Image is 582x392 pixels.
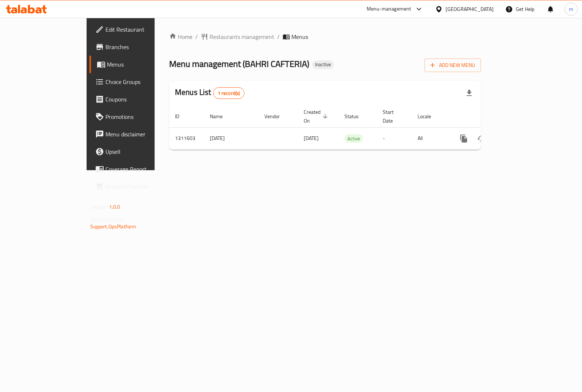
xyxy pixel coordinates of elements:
span: 1.0.0 [109,202,120,212]
a: Menus [89,56,184,73]
span: Grocery Checklist [105,182,178,191]
span: Menu disclaimer [105,130,178,139]
span: Coupons [105,95,178,104]
span: [DATE] [304,133,319,143]
span: Start Date [383,108,403,125]
span: Coverage Report [105,165,178,173]
span: Name [210,112,232,121]
span: Branches [105,43,178,51]
a: Coupons [89,91,184,108]
div: Menu-management [367,5,411,13]
span: Inactive [312,61,334,68]
a: Edit Restaurant [89,21,184,38]
span: m [569,5,573,13]
span: Edit Restaurant [105,25,178,34]
span: Get support on: [90,215,124,224]
li: / [277,32,280,41]
span: Menus [291,32,308,41]
li: / [195,32,198,41]
span: Created On [304,108,330,125]
a: Branches [89,38,184,56]
a: Menu disclaimer [89,125,184,143]
a: Promotions [89,108,184,125]
span: Status [344,112,368,121]
span: Upsell [105,147,178,156]
th: Actions [449,105,531,128]
div: Export file [461,84,478,102]
span: Locale [418,112,441,121]
span: Choice Groups [105,77,178,86]
span: 1 record(s) [214,90,244,97]
span: Vendor [264,112,289,121]
a: Choice Groups [89,73,184,91]
span: Version: [90,202,108,212]
td: 1311603 [169,127,204,149]
div: Inactive [312,60,334,69]
td: [DATE] [204,127,259,149]
span: Menus [107,60,178,69]
h2: Menus List [175,87,244,99]
a: Support.OpsPlatform [90,222,136,231]
span: Promotions [105,112,178,121]
a: Restaurants management [201,32,274,41]
div: [GEOGRAPHIC_DATA] [446,5,494,13]
button: Add New Menu [424,59,481,72]
a: Coverage Report [89,160,184,178]
a: Upsell [89,143,184,160]
table: enhanced table [169,105,531,150]
td: All [412,127,449,149]
span: Active [344,135,363,143]
nav: breadcrumb [169,32,481,41]
div: Total records count [213,87,245,99]
button: Change Status [473,130,490,147]
span: ID [175,112,189,121]
span: Add New Menu [430,61,475,70]
span: Restaurants management [210,32,274,41]
a: Grocery Checklist [89,178,184,195]
button: more [455,130,473,147]
td: - [377,127,412,149]
span: Menu management ( BAHRI CAFTERIA ) [169,56,309,72]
